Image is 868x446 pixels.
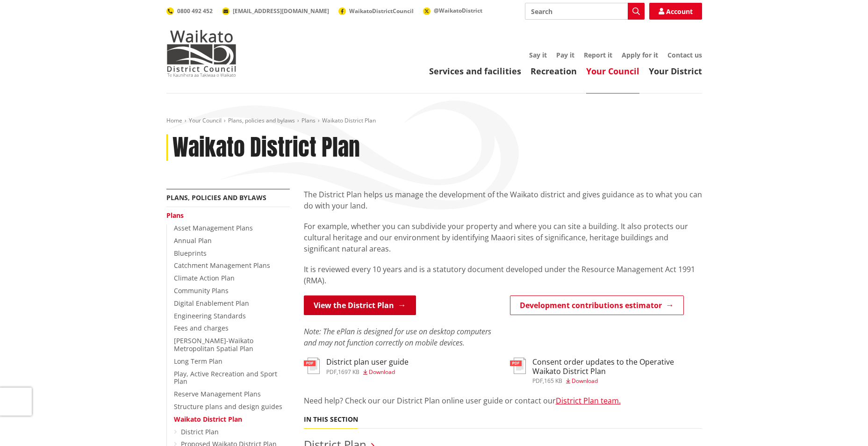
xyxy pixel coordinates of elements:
a: Say it [529,50,547,59]
img: document-pdf.svg [510,358,526,374]
div: , [326,369,409,375]
a: Plans [166,211,184,220]
a: Reserve Management Plans [174,389,261,398]
a: Pay it [556,50,574,59]
a: WaikatoDistrictCouncil [338,7,414,15]
a: Fees and charges [174,324,229,332]
span: pdf [326,368,337,376]
a: Plans, policies and bylaws [166,193,266,202]
a: Long Term Plan [174,357,222,366]
h1: Waikato District Plan [172,134,360,161]
a: [PERSON_NAME]-Waikato Metropolitan Spatial Plan [174,336,253,353]
a: District Plan team. [556,396,621,406]
nav: breadcrumb [166,117,702,125]
a: Community Plans [174,286,229,295]
a: Annual Plan [174,236,212,245]
a: Development contributions estimator [510,295,684,315]
span: @WaikatoDistrict [434,7,482,14]
a: Contact us [667,50,702,59]
a: Apply for it [622,50,658,59]
a: Digital Enablement Plan [174,299,249,308]
h5: In this section [304,416,358,424]
a: Your Council [586,65,639,77]
a: Home [166,116,182,124]
a: Recreation [531,65,577,77]
a: 0800 492 452 [166,7,213,15]
span: Download [572,377,598,385]
a: District Plan [181,427,219,436]
a: Plans, policies and bylaws [228,116,295,124]
a: @WaikatoDistrict [423,7,482,14]
span: 0800 492 452 [177,7,213,15]
a: Blueprints [174,249,207,258]
a: Account [649,3,702,20]
a: Play, Active Recreation and Sport Plan [174,369,277,386]
div: , [532,378,702,384]
span: Waikato District Plan [322,116,376,124]
span: WaikatoDistrictCouncil [349,7,414,15]
a: View the District Plan [304,295,416,315]
a: Your District [649,65,702,77]
p: It is reviewed every 10 years and is a statutory document developed under the Resource Management... [304,264,702,286]
a: Waikato District Plan [174,415,242,424]
a: [EMAIL_ADDRESS][DOMAIN_NAME] [222,7,329,15]
a: Report it [584,50,612,59]
a: Your Council [189,116,222,124]
h3: Consent order updates to the Operative Waikato District Plan [532,358,702,375]
span: pdf [532,377,543,385]
p: For example, whether you can subdivide your property and where you can site a building. It also p... [304,221,702,254]
a: Structure plans and design guides [174,402,282,411]
em: Note: The ePlan is designed for use on desktop computers and may not function correctly on mobile... [304,326,491,348]
a: Catchment Management Plans [174,261,270,270]
a: Consent order updates to the Operative Waikato District Plan pdf,165 KB Download [510,358,702,383]
p: The District Plan helps us manage the development of the Waikato district and gives guidance as t... [304,189,702,211]
span: [EMAIL_ADDRESS][DOMAIN_NAME] [233,7,329,15]
span: Download [369,368,395,376]
span: 1697 KB [338,368,359,376]
a: Engineering Standards [174,311,246,320]
input: Search input [525,3,645,20]
a: Services and facilities [429,65,521,77]
a: Asset Management Plans [174,223,253,232]
a: Climate Action Plan [174,273,235,282]
span: 165 KB [544,377,562,385]
img: document-pdf.svg [304,358,320,374]
p: Need help? Check our our District Plan online user guide or contact our [304,395,702,406]
a: District plan user guide pdf,1697 KB Download [304,358,409,374]
a: Plans [301,116,316,124]
img: Waikato District Council - Te Kaunihera aa Takiwaa o Waikato [166,30,237,77]
h3: District plan user guide [326,358,409,367]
